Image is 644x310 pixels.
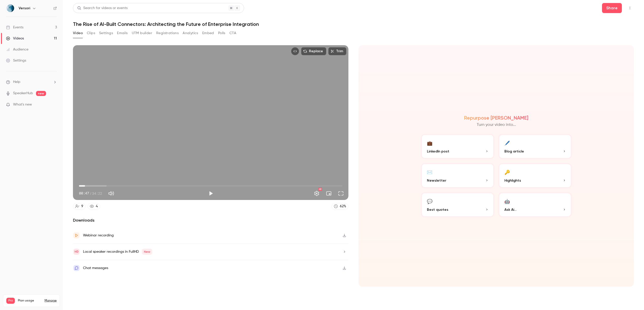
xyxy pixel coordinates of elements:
button: ✉️Newsletter [421,163,494,188]
span: / [90,191,92,196]
button: Registrations [156,29,179,37]
button: Play [206,188,216,198]
div: Events [6,25,23,30]
span: Highlights [504,178,521,183]
button: Polls [218,29,225,37]
div: Search for videos or events [77,6,128,11]
button: Mute [106,188,116,198]
span: Ask Ai... [504,207,516,212]
span: new [36,91,46,96]
button: Trim [328,47,346,55]
div: Videos [6,36,24,41]
a: 62% [332,203,348,210]
h6: Versori [19,6,30,11]
a: 4 [88,203,100,210]
span: Best quotes [427,207,448,212]
button: 🤖Ask Ai... [498,192,572,217]
button: CTA [229,29,236,37]
a: SpeakerHub [13,91,33,96]
button: Analytics [183,29,198,37]
button: Embed [202,29,214,37]
div: 00:47 [79,191,102,196]
button: UTM builder [132,29,152,37]
iframe: Noticeable Trigger [51,102,57,107]
div: Webinar recording [83,232,114,238]
div: Settings [6,58,26,63]
span: Help [13,79,20,85]
button: Share [602,3,622,13]
span: 00:47 [79,191,89,196]
div: Chat messages [83,265,108,271]
div: 💼 [427,139,432,147]
button: 🖊️Blog article [498,134,572,159]
a: Manage [45,299,57,303]
button: 🔑Highlights [498,163,572,188]
button: Video [73,29,83,37]
span: Newsletter [427,178,446,183]
p: Turn your video into... [477,122,516,128]
div: 🖊️ [504,139,510,147]
span: New [142,249,152,255]
span: What's new [13,102,32,107]
div: ✉️ [427,168,432,176]
button: Settings [99,29,113,37]
button: Turn on miniplayer [324,188,334,198]
li: help-dropdown-opener [6,79,57,85]
h2: Repurpose [PERSON_NAME] [464,115,528,121]
div: 🤖 [504,197,510,205]
span: Plan usage [18,299,42,303]
img: Versori [6,4,14,12]
button: 💼LinkedIn post [421,134,494,159]
div: Audience [6,47,28,52]
button: Embed video [291,47,299,55]
span: LinkedIn post [427,149,449,154]
button: Top Bar Actions [626,4,634,12]
div: 9 [81,204,83,209]
div: 🔑 [504,168,510,176]
div: Local speaker recordings in FullHD [83,249,152,255]
a: 9 [73,203,86,210]
div: 💬 [427,197,432,205]
div: HD [318,188,322,191]
h1: The Rise of AI-Built Connectors: Architecting the Future of Enterprise Integration [73,21,634,27]
button: Clips [87,29,95,37]
div: 62 % [340,204,346,209]
span: 34:22 [92,191,102,196]
button: Replace [301,47,326,55]
button: Full screen [336,188,346,198]
div: 4 [96,204,98,209]
span: Pro [6,298,15,304]
button: Settings [312,188,322,198]
h2: Downloads [73,217,348,223]
button: 💬Best quotes [421,192,494,217]
button: Emails [117,29,128,37]
span: Blog article [504,149,524,154]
